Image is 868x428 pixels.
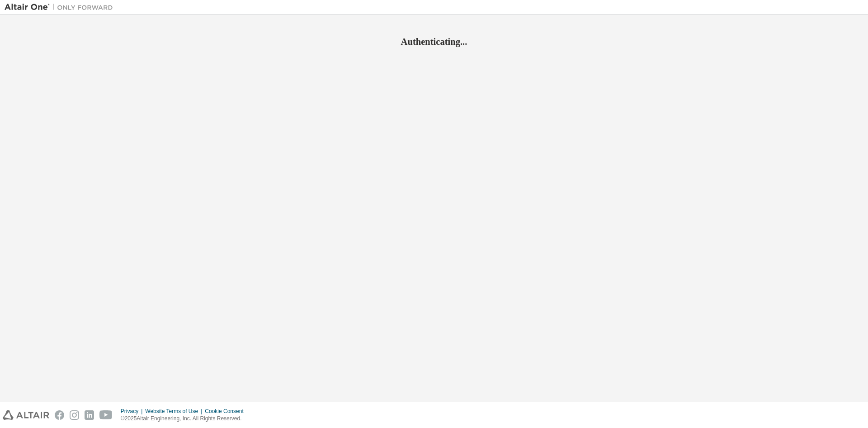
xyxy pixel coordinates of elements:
[121,408,145,415] div: Privacy
[145,408,205,415] div: Website Terms of Use
[3,410,49,420] img: altair_logo.svg
[205,408,249,415] div: Cookie Consent
[85,410,94,420] img: linkedin.svg
[55,410,64,420] img: facebook.svg
[5,36,863,48] h2: Authenticating...
[5,3,118,12] img: Altair One
[70,410,79,420] img: instagram.svg
[99,410,113,420] img: youtube.svg
[121,415,249,423] p: © 2025 Altair Engineering, Inc. All Rights Reserved.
